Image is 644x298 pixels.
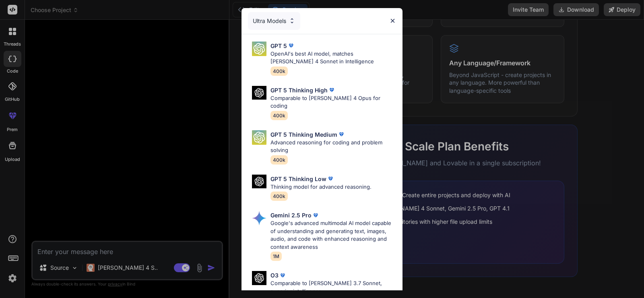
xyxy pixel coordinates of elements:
[270,94,396,110] p: Comparable to [PERSON_NAME] 4 Opus for coding
[252,130,266,145] img: Pick Models
[252,175,266,189] img: Pick Models
[270,183,372,191] p: Thinking model for advanced reasoning.
[270,130,337,139] p: GPT 5 Thinking Medium
[326,175,334,183] img: premium
[270,42,287,50] p: GPT 5
[252,211,266,225] img: Pick Models
[312,211,320,219] img: premium
[270,192,288,201] span: 400k
[270,252,282,261] span: 1M
[270,67,288,76] span: 400k
[270,155,288,165] span: 400k
[270,86,328,94] p: GPT 5 Thinking High
[270,50,396,66] p: OpenAI's best AI model, matches [PERSON_NAME] 4 Sonnet in Intelligence
[252,86,266,100] img: Pick Models
[337,130,345,138] img: premium
[270,139,396,154] p: Advanced reasoning for coding and problem solving
[252,42,266,56] img: Pick Models
[279,271,287,279] img: premium
[248,12,300,30] div: Ultra Models
[252,271,266,285] img: Pick Models
[270,219,396,251] p: Google's advanced multimodal AI model capable of understanding and generating text, images, audio...
[328,86,336,94] img: premium
[270,271,279,279] p: O3
[270,211,312,219] p: Gemini 2.5 Pro
[289,17,295,24] img: Pick Models
[270,279,396,295] p: Comparable to [PERSON_NAME] 3.7 Sonnet, superior intelligence
[389,17,396,24] img: close
[270,175,326,183] p: GPT 5 Thinking Low
[270,111,288,120] span: 400k
[287,42,295,50] img: premium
